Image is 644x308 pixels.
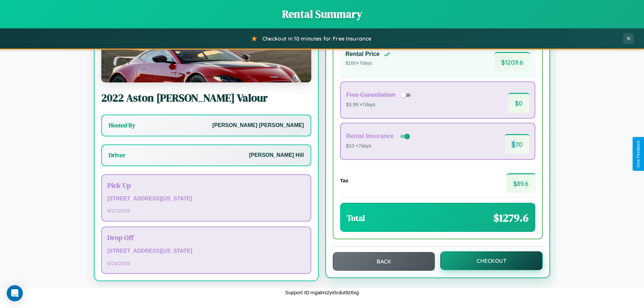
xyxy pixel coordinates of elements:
span: $ 70 [505,134,529,154]
p: [PERSON_NAME] [PERSON_NAME] [212,121,304,130]
p: $ 160 × 7 days [345,59,390,68]
p: [STREET_ADDRESS][US_STATE] [107,246,305,256]
h4: Rental Insurance [346,133,394,140]
p: 6 / 24 / 2026 [107,259,305,268]
span: Checkout in 10 minutes for Free Insurance [262,35,371,42]
h4: Rental Price [345,51,380,58]
h3: Driver [109,151,125,159]
p: $10 × 7 days [346,142,411,150]
span: $ 1209.6 [494,52,530,72]
span: $ 0 [508,93,529,113]
h3: Total [347,212,365,224]
p: [PERSON_NAME] Hill [249,150,304,160]
p: Support ID: mgalmi2yi0cdut9z6xg [285,288,359,297]
h1: Rental Summary [7,7,637,21]
h3: Drop Off [107,233,305,242]
h3: Pick Up [107,180,305,190]
span: $ 89.6 [506,173,535,193]
div: Give Feedback [636,140,641,168]
button: Checkout [440,251,543,270]
h2: 2022 Aston [PERSON_NAME] Valour [101,90,311,105]
h3: Hosted By [109,121,135,129]
p: $3.99 × 7 days [346,101,413,109]
h4: Tax [340,178,348,183]
div: Open Intercom Messenger [7,285,23,301]
p: [STREET_ADDRESS][US_STATE] [107,194,305,204]
h4: Free Cancellation [346,91,395,99]
button: Back [333,252,435,271]
p: 6 / 17 / 2026 [107,206,305,215]
span: $ 1279.6 [493,210,529,225]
